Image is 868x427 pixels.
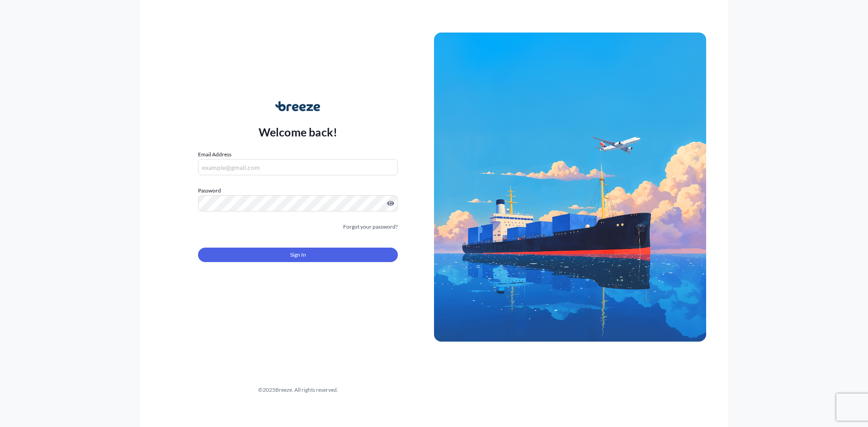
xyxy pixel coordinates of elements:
[259,125,338,139] p: Welcome back!
[387,200,394,207] button: Show password
[162,385,434,394] div: © 2025 Breeze. All rights reserved.
[434,33,706,342] img: Ship illustration
[198,186,398,195] label: Password
[198,150,231,159] label: Email Address
[198,159,398,175] input: example@gmail.com
[343,222,398,231] a: Forgot your password?
[198,248,398,262] button: Sign In
[290,250,306,259] span: Sign In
